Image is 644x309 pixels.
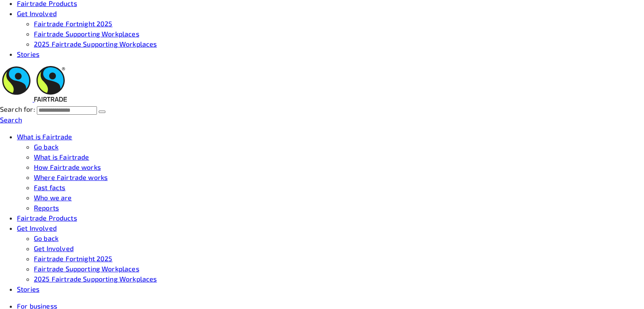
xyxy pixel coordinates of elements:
a: Who we are [34,193,72,201]
a: Fairtrade Supporting Workplaces [34,265,139,273]
a: Get Involved [17,224,57,232]
a: Go back [34,143,58,151]
a: Reports [34,204,59,212]
a: Fairtrade Fortnight 2025 [34,254,113,262]
a: 2025 Fairtrade Supporting Workplaces [34,40,157,48]
a: Fairtrade Products [17,214,77,222]
a: Fast facts [34,183,66,191]
a: What is Fairtrade [17,132,72,141]
a: Fairtrade Supporting Workplaces [34,30,139,38]
a: Go back [34,234,58,242]
a: Where Fairtrade works [34,173,108,181]
a: Fairtrade Fortnight 2025 [34,19,113,28]
a: Stories [17,50,39,58]
input: Search for: [37,106,97,115]
img: Fairtrade Australia New Zealand logo [34,66,67,102]
a: 2025 Fairtrade Supporting Workplaces [34,275,157,283]
a: Get Involved [17,9,57,17]
a: Stories [17,285,39,293]
a: What is Fairtrade [34,153,89,161]
a: Get Involved [34,244,74,252]
a: How Fairtrade works [34,163,101,171]
button: Submit Search [99,110,105,113]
